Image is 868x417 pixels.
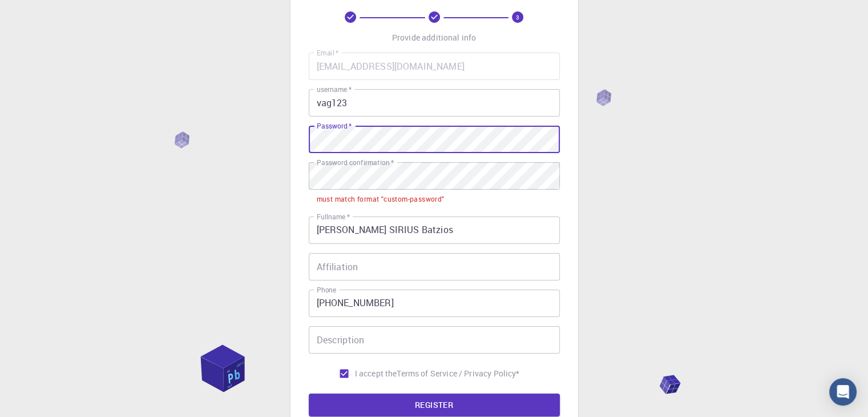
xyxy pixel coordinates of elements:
a: Terms of Service / Privacy Policy* [397,368,519,379]
label: Password [317,121,352,131]
label: username [317,85,352,94]
div: Open Intercom Messenger [829,378,857,406]
p: Provide additional info [392,32,476,43]
label: Password confirmation [317,158,394,167]
label: Email [317,48,338,58]
label: Fullname [317,212,350,222]
button: REGISTER [309,394,560,416]
text: 3 [516,13,519,21]
div: must match format "custom-password" [317,194,445,205]
label: Phone [317,285,336,295]
p: Terms of Service / Privacy Policy * [397,368,519,379]
span: I accept the [355,368,397,379]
